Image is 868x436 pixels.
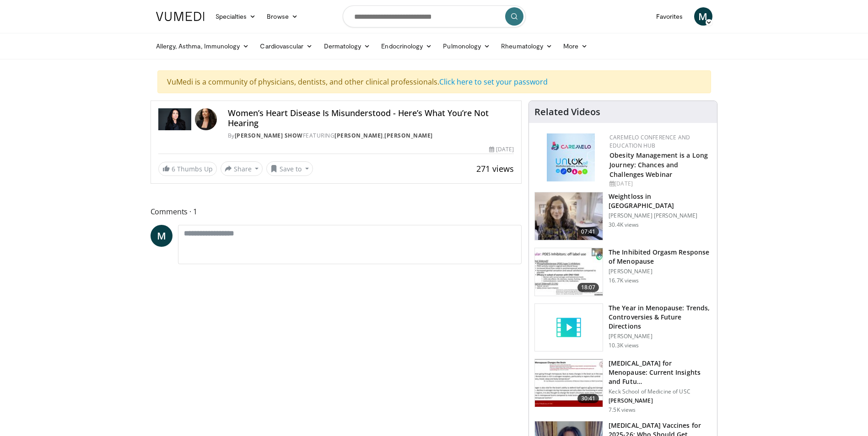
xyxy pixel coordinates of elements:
p: [PERSON_NAME] [PERSON_NAME] [609,212,712,219]
p: [PERSON_NAME] [609,268,712,275]
a: Allergy, Asthma, Immunology [151,37,255,55]
a: M [694,7,712,26]
a: [PERSON_NAME] [334,132,383,139]
a: The Year in Menopause: Trends, Controversies & Future Directions [PERSON_NAME] 10.3K views [534,303,712,352]
a: Favorites [651,7,689,26]
div: [DATE] [609,180,710,188]
p: Keck School of Medicine of USC [609,388,712,395]
a: Specialties [210,7,262,26]
a: [PERSON_NAME] Show [235,132,303,139]
a: M [151,225,173,247]
img: Dr. Gabrielle Lyon Show [158,108,191,130]
div: [DATE] [489,145,514,154]
a: Cardiovascular [254,37,318,55]
a: 07:41 Weightloss in [GEOGRAPHIC_DATA] [PERSON_NAME] [PERSON_NAME] 30.4K views [534,192,712,240]
p: 16.7K views [609,277,639,284]
p: 10.3K views [609,342,639,349]
a: Endocrinology [376,37,437,55]
a: 6 Thumbs Up [158,162,217,176]
h3: [MEDICAL_DATA] for Menopause: Current Insights and Futu… [609,359,712,386]
button: Share [221,161,263,176]
span: 18:07 [577,283,599,292]
p: 7.5K views [609,406,636,414]
a: Pulmonology [437,37,496,55]
h4: Related Videos [534,106,600,117]
img: 9983fed1-7565-45be-8934-aef1103ce6e2.150x105_q85_crop-smart_upscale.jpg [535,192,603,240]
a: Browse [261,7,303,26]
span: 30:41 [577,394,599,403]
h3: Weightloss in [GEOGRAPHIC_DATA] [609,192,712,210]
div: VuMedi is a community of physicians, dentists, and other clinical professionals. [157,70,711,93]
a: Rheumatology [496,37,558,55]
span: Comments 1 [151,206,522,218]
span: 6 [172,165,175,173]
img: Avatar [195,108,217,130]
p: [PERSON_NAME] [609,397,712,404]
img: 45df64a9-a6de-482c-8a90-ada250f7980c.png.150x105_q85_autocrop_double_scale_upscale_version-0.2.jpg [547,133,595,181]
img: 47271b8a-94f4-49c8-b914-2a3d3af03a9e.150x105_q85_crop-smart_upscale.jpg [535,359,603,407]
img: VuMedi Logo [156,12,205,21]
h4: Women’s Heart Disease Is Misunderstood - Here’s What You’re Not Hearing [228,108,514,128]
a: Obesity Management is a Long Journey: Chances and Challenges Webinar [609,151,708,179]
div: By FEATURING , [228,132,514,140]
a: CaReMeLO Conference and Education Hub [609,133,690,149]
h3: The Inhibited Orgasm Response of Menopause [609,248,712,266]
a: [PERSON_NAME] [384,132,433,139]
a: More [558,37,593,55]
span: 07:41 [577,227,599,236]
p: [PERSON_NAME] [609,333,712,340]
span: 271 views [476,163,514,174]
img: video_placeholder_short.svg [535,304,603,351]
h3: The Year in Menopause: Trends, Controversies & Future Directions [609,303,712,331]
a: 18:07 The Inhibited Orgasm Response of Menopause [PERSON_NAME] 16.7K views [534,248,712,296]
a: 30:41 [MEDICAL_DATA] for Menopause: Current Insights and Futu… Keck School of Medicine of USC [PE... [534,359,712,414]
button: Save to [266,161,313,176]
a: Dermatology [318,37,376,55]
p: 30.4K views [609,221,639,229]
input: Search topics, interventions [343,5,526,27]
a: Click here to set your password [439,77,548,87]
img: 283c0f17-5e2d-42ba-a87c-168d447cdba4.150x105_q85_crop-smart_upscale.jpg [535,248,603,296]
